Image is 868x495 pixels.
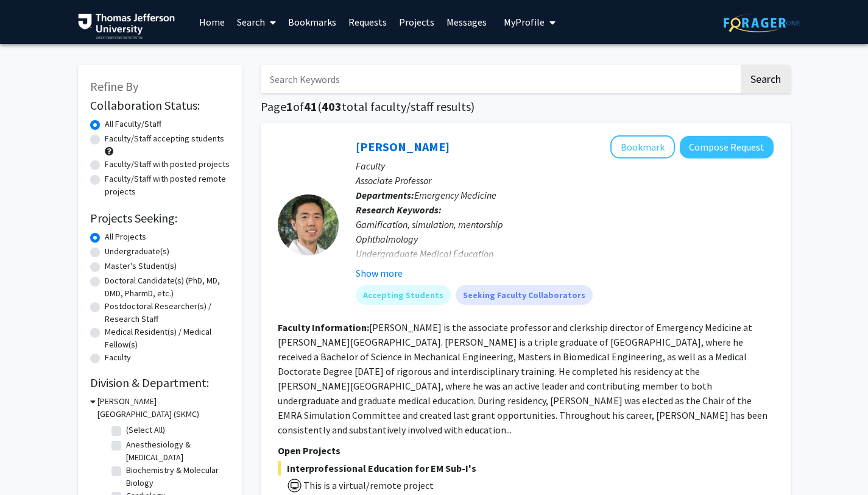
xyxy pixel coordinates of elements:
label: (Select All) [126,424,165,436]
button: Add Xiao Chi Zhang to Bookmarks [610,135,675,158]
span: Interprofessional Education for EM Sub-I's [278,461,774,475]
b: Departments: [356,189,414,201]
p: Open Projects [278,443,774,458]
h2: Collaboration Status: [90,98,230,113]
label: Medical Resident(s) / Medical Fellow(s) [105,326,230,351]
a: Requests [342,1,393,43]
a: Bookmarks [282,1,342,43]
p: Faculty [356,158,774,173]
fg-read-more: [PERSON_NAME] is the associate professor and clerkship director of Emergency Medicine at [PERSON_... [278,321,767,436]
label: All Faculty/Staff [105,118,161,130]
label: Faculty/Staff accepting students [105,132,224,145]
label: All Projects [105,230,146,243]
label: Anesthesiology & [MEDICAL_DATA] [126,438,227,464]
span: 41 [304,99,317,114]
img: ForagerOne Logo [724,13,800,32]
a: Projects [393,1,440,43]
a: Home [193,1,231,43]
mat-chip: Accepting Students [356,285,451,305]
span: Emergency Medicine [414,189,496,201]
h2: Division & Department: [90,376,230,390]
img: Thomas Jefferson University Logo [78,13,175,39]
input: Search Keywords [261,65,739,93]
iframe: Chat [9,440,52,486]
label: Faculty/Staff with posted remote projects [105,173,230,198]
label: Master's Student(s) [105,260,177,272]
label: Undergraduate(s) [105,245,169,258]
button: Show more [356,266,403,280]
span: Refine By [90,79,138,94]
b: Faculty Information: [278,321,369,333]
span: 1 [286,99,293,114]
button: Compose Request to Xiao Chi Zhang [680,136,774,158]
label: Faculty [105,351,131,364]
label: Doctoral Candidate(s) (PhD, MD, DMD, PharmD, etc.) [105,274,230,300]
a: Messages [440,1,493,43]
h2: Projects Seeking: [90,211,230,226]
mat-chip: Seeking Faculty Collaborators [456,285,593,305]
span: 403 [322,99,342,114]
b: Research Keywords: [356,204,442,216]
a: Search [231,1,282,43]
label: Biochemistry & Molecular Biology [126,464,227,490]
label: Faculty/Staff with posted projects [105,158,230,171]
button: Search [741,65,791,93]
p: Associate Professor [356,173,774,188]
h3: [PERSON_NAME][GEOGRAPHIC_DATA] (SKMC) [97,395,230,421]
span: My Profile [504,16,545,28]
div: Gamification, simulation, mentorship Ophthalmology Undergraduate Medical Education Volunteer clinics [356,217,774,276]
label: Postdoctoral Researcher(s) / Research Staff [105,300,230,326]
span: This is a virtual/remote project [302,479,434,491]
a: [PERSON_NAME] [356,139,450,154]
h1: Page of ( total faculty/staff results) [261,99,791,114]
